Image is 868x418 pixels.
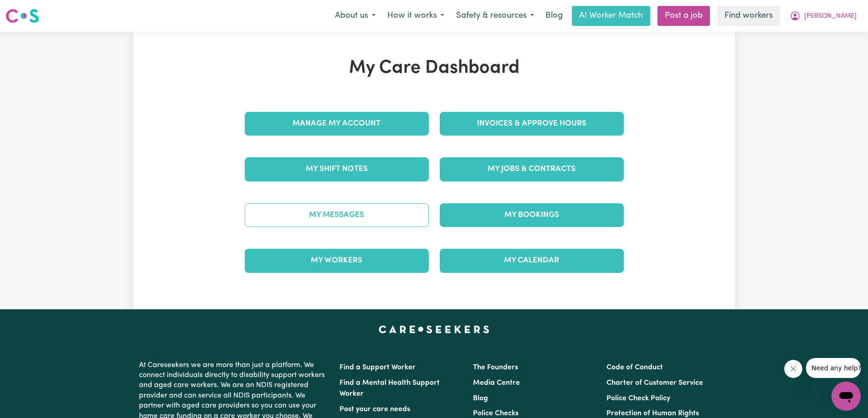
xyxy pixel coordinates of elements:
[806,358,861,378] iframe: Message from company
[450,6,540,25] button: Safety & resources
[440,157,624,181] a: My Jobs & Contracts
[606,395,670,402] a: Police Check Policy
[473,410,519,417] a: Police Checks
[606,379,703,387] a: Charter of Customer Service
[339,364,416,371] a: Find a Support Worker
[239,57,629,79] h1: My Care Dashboard
[657,6,710,26] a: Post a job
[606,364,663,371] a: Code of Conduct
[473,379,520,387] a: Media Centre
[245,249,429,272] a: My Workers
[245,157,429,181] a: My Shift Notes
[5,6,55,14] span: Need any help?
[440,203,624,227] a: My Bookings
[379,326,489,333] a: Careseekers home page
[381,6,450,25] button: How it works
[832,382,861,411] iframe: Button to launch messaging window
[339,379,440,398] a: Find a Mental Health Support Worker
[784,360,802,378] iframe: Close message
[329,6,381,25] button: About us
[804,11,857,21] span: [PERSON_NAME]
[339,406,410,413] a: Post your care needs
[473,364,518,371] a: The Founders
[440,249,624,272] a: My Calendar
[5,8,39,24] img: Careseekers logo
[5,5,39,26] a: Careseekers logo
[606,410,699,417] a: Protection of Human Rights
[784,6,863,25] button: My Account
[473,395,488,402] a: Blog
[572,6,650,26] a: AI Worker Match
[245,112,429,136] a: Manage My Account
[717,6,780,26] a: Find workers
[245,203,429,227] a: My Messages
[440,112,624,136] a: Invoices & Approve Hours
[540,6,568,26] a: Blog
